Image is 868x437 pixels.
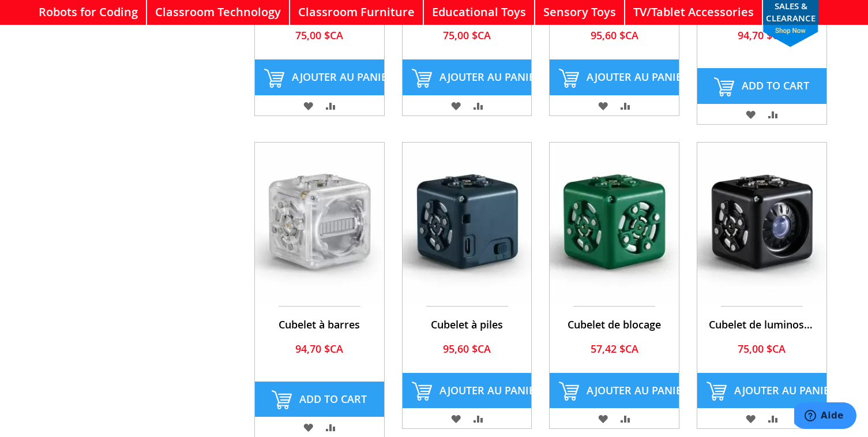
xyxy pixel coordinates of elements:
[439,383,542,397] span: Ajouter au panier
[446,408,466,428] a: Ajouter à la liste d'achats
[550,373,679,409] button: Ajouter au panier
[292,70,394,84] span: Ajouter au panier
[591,28,638,42] span: 95,60 $CA
[550,143,679,304] img: Cubelet de blocage
[255,295,384,306] a: Cubelet à barres
[738,28,786,42] span: 94,70 $CA
[615,95,636,115] a: Ajouter au comparateur
[697,143,826,304] img: Cubelet de luminosité
[763,408,783,428] a: Ajouter au comparateur
[757,25,824,47] span: shop now
[587,70,689,84] span: Ajouter au panier
[403,295,532,306] a: Cubelet à piles
[468,95,489,115] a: Ajouter au comparateur
[295,28,343,42] span: 75,00 $CA
[742,79,809,92] span: Add to Cart
[734,383,836,397] span: Ajouter au panier
[763,104,783,124] a: Ajouter au comparateur
[299,392,367,406] span: Add to Cart
[591,342,638,356] span: 57,42 $CA
[414,318,520,331] a: Cubelet à piles
[468,408,489,428] a: Ajouter au comparateur
[593,95,613,115] a: Ajouter à la liste d'achats
[321,417,341,437] a: Ajouter au comparateur
[255,143,384,304] img: Cubelet à barres
[709,318,815,331] a: Cubelet de luminosité
[295,342,343,356] span: 94,70 $CA
[741,408,761,428] a: Ajouter à la liste d'achats
[741,104,761,124] a: Ajouter à la liste d'achats
[321,95,341,115] a: Ajouter au comparateur
[443,28,491,42] span: 75,00 $CA
[697,373,826,409] button: Ajouter au panier
[550,295,679,306] a: Cubelet de blocage
[550,59,679,95] button: Ajouter au panier
[266,318,373,331] a: Cubelet à barres
[593,408,613,428] a: Ajouter à la liste d'achats
[615,408,636,428] a: Ajouter au comparateur
[446,95,466,115] a: Ajouter à la liste d'achats
[738,342,786,356] span: 75,00 $CA
[561,318,667,331] a: Cubelet de blocage
[697,295,826,306] a: Cubelet de luminosité
[403,143,532,304] img: Cubelet à piles
[298,417,318,437] a: Ajouter à la liste d'achats
[439,70,542,84] span: Ajouter au panier
[794,402,856,431] iframe: Ouvre un gadget logiciel dans lequel vous pouvez clavarder avec l’un de nos agents
[697,68,826,104] button: Add to Cart
[255,382,384,417] button: Add to Cart
[255,59,384,95] button: Ajouter au panier
[403,373,532,409] button: Ajouter au panier
[587,383,689,397] span: Ajouter au panier
[298,95,318,115] a: Ajouter à la liste d'achats
[403,59,532,95] button: Ajouter au panier
[443,342,491,356] span: 95,60 $CA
